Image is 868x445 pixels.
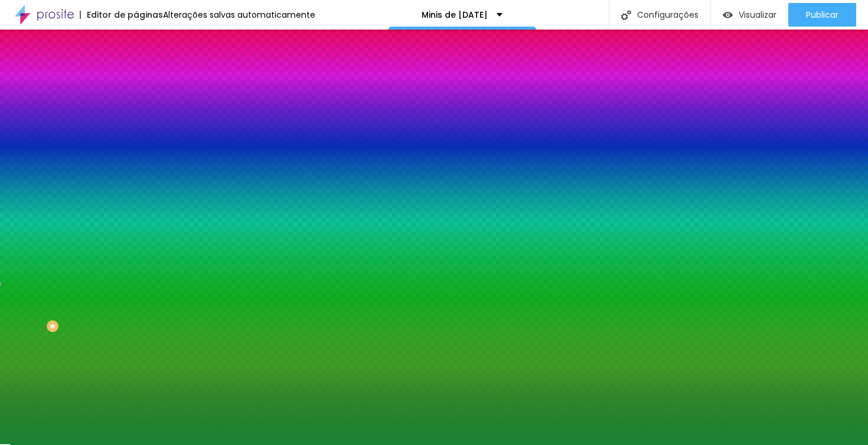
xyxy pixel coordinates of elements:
span: Publicar [806,10,838,20]
p: Minis de [DATE] [422,11,488,19]
img: view-1.svg [723,10,733,20]
div: Editor de páginas [80,11,163,19]
button: Publicar [788,3,856,27]
img: Icone [621,10,631,20]
span: Visualizar [739,10,776,20]
button: Visualizar [711,3,788,27]
div: Alterações salvas automaticamente [163,11,315,19]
